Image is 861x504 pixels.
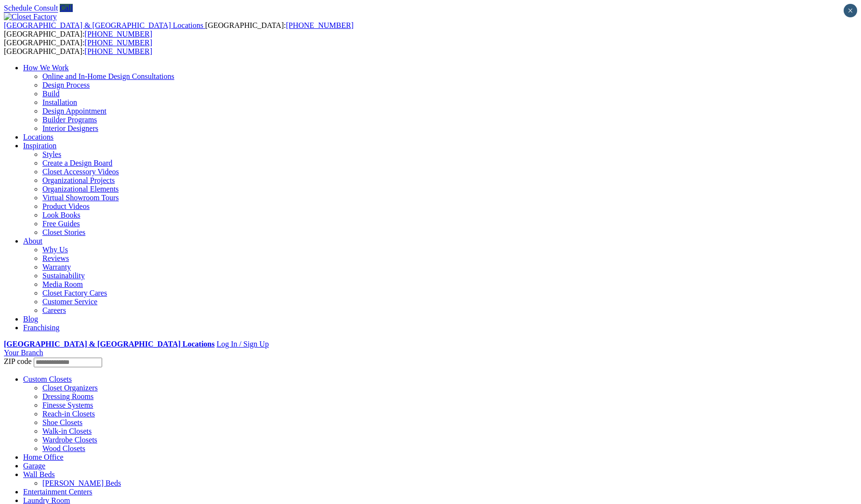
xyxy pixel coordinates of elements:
a: Log In / Sign Up [216,340,268,348]
a: Locations [23,133,53,141]
img: Closet Factory [4,13,57,21]
a: [GEOGRAPHIC_DATA] & [GEOGRAPHIC_DATA] Locations [4,21,205,29]
a: [PERSON_NAME] Beds [42,479,121,487]
a: Installation [42,98,77,106]
a: Design Appointment [42,107,106,115]
a: [PHONE_NUMBER] [85,30,152,38]
a: Create a Design Board [42,159,112,167]
a: Dressing Rooms [42,392,93,401]
a: Styles [42,150,61,158]
a: How We Work [23,64,69,72]
a: Organizational Projects [42,176,115,184]
a: Reviews [42,254,69,262]
a: Interior Designers [42,124,98,132]
a: Shoe Closets [42,418,82,426]
a: Product Videos [42,202,90,210]
a: Franchising [23,323,60,332]
a: [GEOGRAPHIC_DATA] & [GEOGRAPHIC_DATA] Locations [4,340,214,348]
a: Your Branch [4,349,43,357]
a: Build [42,90,60,98]
a: Virtual Showroom Tours [42,194,119,202]
a: Builder Programs [42,116,97,124]
a: Custom Closets [23,375,72,383]
a: Careers [42,306,66,314]
a: Reach-in Closets [42,410,95,418]
a: Walk-in Closets [42,427,92,435]
a: [PHONE_NUMBER] [286,21,353,29]
a: [PHONE_NUMBER] [85,47,152,55]
a: Home Office [23,453,64,461]
a: Organizational Elements [42,185,119,193]
a: Finesse Systems [42,401,93,409]
button: Close [844,4,857,17]
a: Closet Accessory Videos [42,168,119,176]
a: Wood Closets [42,444,85,452]
a: Design Process [42,81,90,89]
a: Free Guides [42,220,80,228]
a: Online and In-Home Design Consultations [42,72,174,80]
span: [GEOGRAPHIC_DATA]: [GEOGRAPHIC_DATA]: [4,21,354,38]
a: Schedule Consult [4,4,58,12]
a: Wardrobe Closets [42,436,97,444]
span: ZIP code [4,357,32,365]
span: [GEOGRAPHIC_DATA] & [GEOGRAPHIC_DATA] Locations [4,21,203,29]
a: Inspiration [23,142,56,150]
input: Enter your Zip code [34,358,102,367]
a: Wall Beds [23,470,55,478]
a: Closet Organizers [42,384,98,392]
a: [PHONE_NUMBER] [85,39,152,47]
a: Blog [23,315,38,323]
a: Media Room [42,280,83,288]
a: Call [60,4,73,12]
a: Closet Stories [42,228,85,236]
a: Closet Factory Cares [42,289,107,297]
a: Garage [23,462,45,470]
a: Look Books [42,211,80,219]
a: Entertainment Centers [23,488,93,496]
span: [GEOGRAPHIC_DATA]: [GEOGRAPHIC_DATA]: [4,39,152,55]
a: Warranty [42,263,71,271]
a: Why Us [42,246,68,254]
a: Sustainability [42,271,85,280]
a: About [23,237,42,245]
a: Customer Service [42,297,97,306]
